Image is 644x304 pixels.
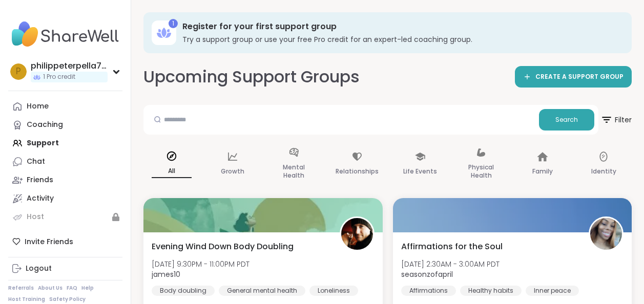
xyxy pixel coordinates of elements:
[152,165,192,178] p: All
[219,286,305,296] div: General mental health
[152,286,215,296] div: Body doubling
[600,105,632,135] button: Filter
[8,97,122,116] a: Home
[539,109,594,131] button: Search
[152,269,180,279] b: james10
[16,65,21,78] span: p
[26,264,52,274] div: Logout
[401,269,453,279] b: seasonzofapril
[401,241,503,253] span: Affirmations for the Soul
[112,121,120,129] iframe: Spotlight
[591,165,616,178] p: Identity
[182,21,617,32] h3: Register for your first support group
[38,285,63,292] a: About Us
[532,165,553,178] p: Family
[8,285,34,292] a: Referrals
[8,189,122,208] a: Activity
[515,66,632,88] a: CREATE A SUPPORT GROUP
[8,259,122,278] a: Logout
[403,165,437,178] p: Life Events
[27,120,63,130] div: Coaching
[336,165,379,178] p: Relationships
[460,286,522,296] div: Healthy habits
[8,171,122,189] a: Friends
[27,212,44,222] div: Host
[555,115,578,124] span: Search
[8,116,122,134] a: Coaching
[401,259,500,269] span: [DATE] 2:30AM - 3:00AM PDT
[526,286,579,296] div: Inner peace
[341,218,373,250] img: james10
[81,285,94,292] a: Help
[600,107,632,132] span: Filter
[274,161,314,182] p: Mental Health
[590,218,622,250] img: seasonzofapril
[8,153,122,171] a: Chat
[27,175,53,185] div: Friends
[221,165,244,178] p: Growth
[67,285,77,292] a: FAQ
[49,296,86,303] a: Safety Policy
[31,60,108,72] div: philippeterpella7777
[27,157,45,167] div: Chat
[401,286,456,296] div: Affirmations
[152,241,294,253] span: Evening Wind Down Body Doubling
[152,259,250,269] span: [DATE] 9:30PM - 11:00PM PDT
[143,66,360,89] h2: Upcoming Support Groups
[182,34,617,45] h3: Try a support group or use your free Pro credit for an expert-led coaching group.
[27,193,54,204] div: Activity
[8,16,122,52] img: ShareWell Nav Logo
[43,73,75,81] span: 1 Pro credit
[27,101,49,112] div: Home
[8,232,122,251] div: Invite Friends
[535,73,624,81] span: CREATE A SUPPORT GROUP
[8,296,45,303] a: Host Training
[8,208,122,226] a: Host
[309,286,358,296] div: Loneliness
[461,161,501,182] p: Physical Health
[169,19,178,28] div: 1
